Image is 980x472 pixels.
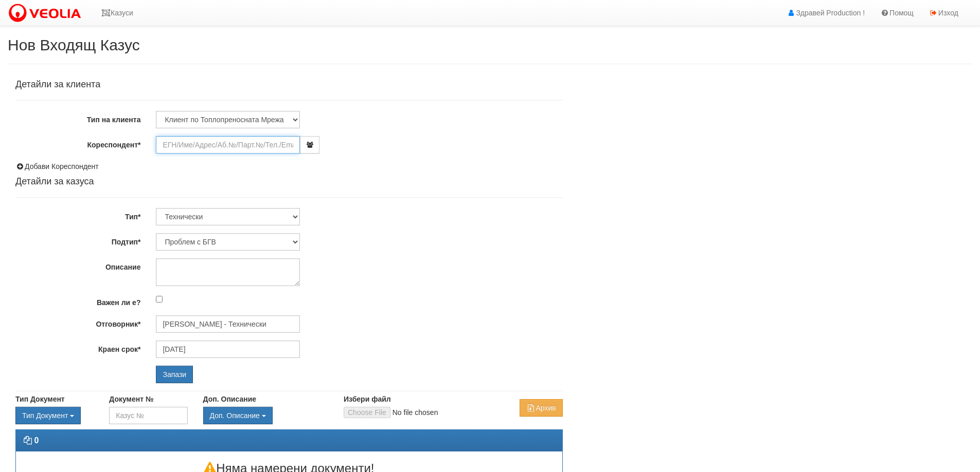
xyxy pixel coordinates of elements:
[8,111,148,125] label: Тип на клиента
[8,36,972,53] h2: Нов Входящ Казус
[8,258,148,272] label: Описание
[8,294,148,308] label: Важен ли е?
[156,136,300,154] input: ЕГН/Име/Адрес/Аб.№/Парт.№/Тел./Email
[15,407,81,424] button: Тип Документ
[8,233,148,247] label: Подтип*
[8,315,148,329] label: Отговорник*
[109,394,153,404] label: Документ №
[203,407,273,424] button: Доп. Описание
[8,341,148,354] label: Краен срок*
[15,161,563,172] div: Добави Кореспондент
[22,411,68,420] span: Тип Документ
[520,399,562,417] button: Архив
[8,136,148,150] label: Кореспондент*
[344,394,391,404] label: Избери файл
[203,394,256,404] label: Доп. Описание
[8,3,86,24] img: VeoliaLogo.png
[210,411,260,420] span: Доп. Описание
[15,394,65,404] label: Тип Документ
[156,315,300,333] input: Търсене по Име / Имейл
[34,436,39,445] strong: 0
[203,407,328,424] div: Двоен клик, за изчистване на избраната стойност.
[15,177,563,187] h4: Детайли за казуса
[156,341,300,358] input: Търсене по Име / Имейл
[156,366,193,383] input: Запази
[15,407,94,424] div: Двоен клик, за изчистване на избраната стойност.
[15,80,563,90] h4: Детайли за клиента
[109,407,187,424] input: Казус №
